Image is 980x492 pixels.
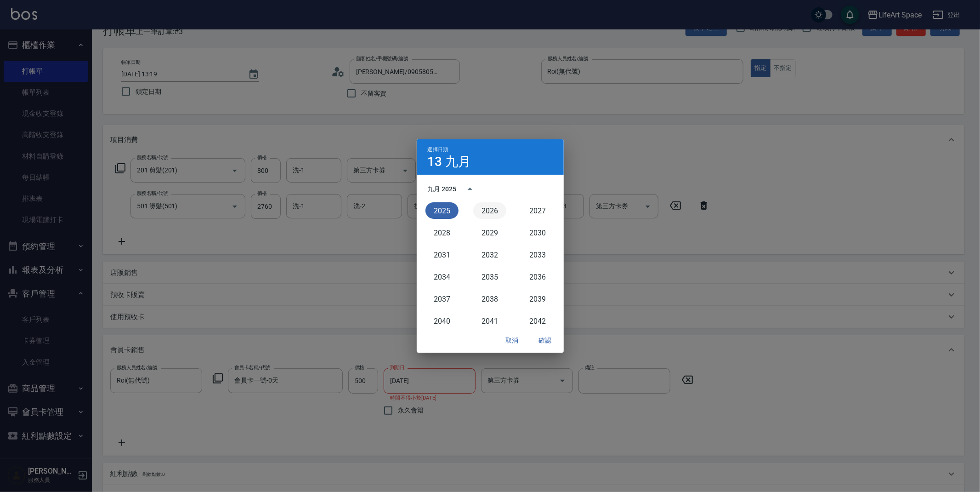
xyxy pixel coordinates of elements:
[521,202,554,219] button: 2027
[473,313,506,329] button: 2041
[521,291,554,307] button: 2039
[428,147,448,153] span: 選擇日期
[521,224,554,241] button: 2030
[521,246,554,263] button: 2033
[428,184,457,194] div: 九月 2025
[473,269,506,285] button: 2035
[473,246,506,263] button: 2032
[425,269,459,285] button: 2034
[473,291,506,307] button: 2038
[459,178,481,200] button: year view is open, switch to calendar view
[521,269,554,285] button: 2036
[473,224,506,241] button: 2029
[425,291,459,307] button: 2037
[428,156,471,167] h4: 13 九月
[521,313,554,329] button: 2042
[425,224,459,241] button: 2028
[531,332,560,349] button: 確認
[425,313,459,329] button: 2040
[498,332,527,349] button: 取消
[473,202,506,219] button: 2026
[425,202,459,219] button: 2025
[425,246,459,263] button: 2031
